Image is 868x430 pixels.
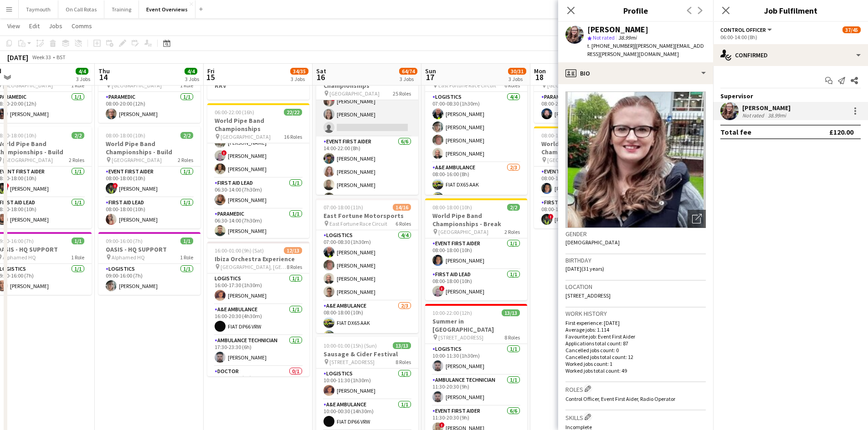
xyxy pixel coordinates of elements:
app-card-role: Ambulance Technician1/117:30-23:30 (6h)[PERSON_NAME] [207,335,309,366]
span: Edit [29,22,40,30]
span: [GEOGRAPHIC_DATA] [547,157,597,163]
app-card-role: First Aid Lead1/108:00-18:00 (10h)[PERSON_NAME] [98,197,200,228]
app-job-card: 08:00-18:00 (10h)2/2World Pipe Band Championships - Break [GEOGRAPHIC_DATA]2 RolesEvent First Aid... [425,198,527,300]
span: 10:00-01:00 (15h) (Sun) [324,342,377,349]
span: 37/45 [842,26,861,33]
div: Open photos pop-in [688,210,706,228]
app-job-card: 16:00-01:00 (9h) (Sat)12/13Ibiza Orchestra Experience [GEOGRAPHIC_DATA], [GEOGRAPHIC_DATA]8 Roles... [207,242,309,376]
button: Event Overviews [139,0,195,18]
app-job-card: 06:00-22:00 (16h)22/22World Pipe Band Championships [GEOGRAPHIC_DATA]16 Roles06:30-09:00 (2h30m)[... [207,103,309,238]
span: ! [548,214,554,219]
div: Total fee [720,127,751,137]
span: 4/4 [76,68,88,75]
div: 06:00-14:00 (8h) [720,34,861,40]
a: View [4,20,24,32]
div: 08:00-18:00 (10h)2/2World Pipe Band Championships - Break [GEOGRAPHIC_DATA]2 RolesEvent First Aid... [534,126,636,228]
span: 2/2 [507,204,520,211]
span: Control Officer [720,26,766,33]
span: 30/31 [508,68,526,75]
h3: Sausage & Cider Festival [316,350,418,358]
h3: Skills [565,412,706,422]
app-card-role: First Aid Lead1/106:30-14:00 (7h30m)[PERSON_NAME] [207,178,309,209]
app-card-role: Logistics1/116:00-17:30 (1h30m)[PERSON_NAME] [207,273,309,304]
app-card-role: Doctor0/117:30-23:30 (6h) [207,366,309,397]
span: [STREET_ADDRESS] [438,334,483,341]
span: 2/2 [72,132,84,139]
span: 38.99mi [616,34,638,41]
span: 14 [97,72,110,82]
app-card-role: First Aid Lead1/108:00-18:00 (10h)![PERSON_NAME] [534,197,636,228]
span: ! [439,422,445,428]
div: 08:00-20:00 (12h)1/1OASIS '25 | Build and Break [GEOGRAPHIC_DATA]1 RoleParamedic1/108:00-20:00 (1... [534,60,636,123]
span: Thu [98,67,110,75]
div: 08:00-20:00 (12h)1/1OASIS '25 | Build and Break [GEOGRAPHIC_DATA]1 RoleParamedic1/108:00-20:00 (1... [98,60,200,123]
a: Edit [26,20,43,32]
p: Cancelled jobs count: 0 [565,347,706,354]
app-card-role: A&E Ambulance2/308:00-18:00 (10h)FIAT DX65 AAKRenault LV15 GHA [316,301,418,358]
span: 16 Roles [284,133,302,140]
span: [GEOGRAPHIC_DATA] [329,90,380,97]
button: Training [104,0,139,18]
h3: Gender [565,230,706,238]
app-card-role: Event First Aider1/108:00-18:00 (10h)[PERSON_NAME] [425,238,527,269]
span: Alphamed HQ [112,254,145,261]
div: Not rated [742,112,766,119]
span: [GEOGRAPHIC_DATA] [3,157,53,163]
span: [GEOGRAPHIC_DATA], [GEOGRAPHIC_DATA] [221,263,287,270]
div: [DATE] [7,53,28,62]
app-job-card: 07:00-17:00 (10h)15/16East Fortune Motorsports East Fortune Race Circuit6 RolesLogistics4/407:00-... [425,60,527,195]
span: [DEMOGRAPHIC_DATA] [565,239,620,246]
span: 16:00-01:00 (9h) (Sat) [215,247,264,254]
div: Confirmed [713,44,868,66]
span: 07:00-18:00 (11h) [324,204,363,211]
app-job-card: 07:00-18:00 (11h)14/16East Fortune Motorsports East Fortune Race Circuit6 RolesLogistics4/407:00-... [316,198,418,333]
span: [GEOGRAPHIC_DATA] [221,133,271,140]
span: [STREET_ADDRESS] [329,359,375,365]
span: Week 33 [30,54,53,61]
span: Comms [72,22,92,30]
span: Alphamed HQ [3,254,36,261]
h3: Work history [565,309,706,318]
span: 2 Roles [69,157,84,163]
span: 08:00-18:00 (10h) [541,132,581,139]
p: Applications total count: 87 [565,340,706,347]
div: 08:00-18:00 (10h)2/2World Pipe Band Championships - Build [GEOGRAPHIC_DATA]2 RolesEvent First Aid... [98,126,200,228]
span: 1/1 [72,238,84,244]
span: Fri [207,67,215,75]
app-card-role: Logistics1/110:00-11:30 (1h30m)[PERSON_NAME] [316,369,418,400]
app-card-role: Ambulance Technician1/111:30-20:30 (9h)[PERSON_NAME] [425,375,527,406]
span: 2 Roles [504,228,520,235]
span: 1 Role [180,254,193,261]
h3: Birthday [565,256,706,264]
p: Worked jobs count: 1 [565,360,706,367]
p: Favourite job: Event First Aider [565,333,706,340]
span: 13/13 [502,309,520,316]
span: 8 Roles [504,334,520,341]
app-card-role: Logistics4/407:00-08:30 (1h30m)[PERSON_NAME][PERSON_NAME][PERSON_NAME][PERSON_NAME] [425,92,527,162]
h3: World Pipe Band Championships - Break [534,140,636,156]
span: ! [439,286,445,291]
span: [GEOGRAPHIC_DATA] [438,228,488,235]
p: Cancelled jobs total count: 12 [565,354,706,360]
img: Crew avatar or photo [565,91,706,228]
app-card-role: Event First Aider3/306:30-14:00 (7h30m)[PERSON_NAME]![PERSON_NAME][PERSON_NAME] [207,121,309,178]
app-card-role: Logistics1/110:00-11:30 (1h30m)[PERSON_NAME] [425,344,527,375]
a: Jobs [45,20,66,32]
span: View [7,22,20,30]
span: 16 [315,72,326,82]
div: Bio [558,62,713,84]
div: [PERSON_NAME] [587,25,648,34]
span: 13/13 [393,342,411,349]
span: 06:00-22:00 (16h) [215,109,254,116]
app-card-role: Event First Aider6/614:00-22:00 (8h)[PERSON_NAME][PERSON_NAME][PERSON_NAME][PERSON_NAME] [316,137,418,233]
span: Sat [316,67,326,75]
span: 12/13 [284,247,302,254]
span: ! [113,183,118,188]
span: Not rated [593,34,615,41]
app-card-role: First Aid Lead1/108:00-18:00 (10h)![PERSON_NAME] [425,269,527,300]
app-card-role: A&E Ambulance2/308:00-16:00 (8h)FIAT DX65 AAKRenault LV15 GHA [425,162,527,220]
app-job-card: 09:00-16:00 (7h)1/1OASIS - HQ SUPPORT Alphamed HQ1 RoleLogistics1/109:00-16:00 (7h)[PERSON_NAME] [98,232,200,295]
